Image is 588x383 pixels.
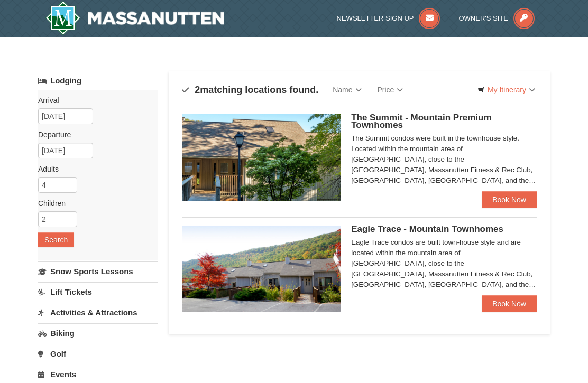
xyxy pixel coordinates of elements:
[38,164,150,174] label: Adults
[38,232,74,247] button: Search
[458,14,535,22] a: Owner's Site
[337,14,440,22] a: Newsletter Sign Up
[38,71,158,90] a: Lodging
[182,226,341,312] img: 19218983-1-9b289e55.jpg
[351,113,491,130] span: The Summit - Mountain Premium Townhomes
[45,1,224,35] a: Massanutten Resort
[182,85,318,95] h4: matching locations found.
[38,323,158,343] a: Biking
[38,303,158,322] a: Activities & Attractions
[351,224,503,234] span: Eagle Trace - Mountain Townhomes
[351,237,537,290] div: Eagle Trace condos are built town-house style and are located within the mountain area of [GEOGRA...
[182,114,341,201] img: 19219034-1-0eee7e00.jpg
[370,79,411,100] a: Price
[458,14,508,22] span: Owner's Site
[337,14,414,22] span: Newsletter Sign Up
[195,85,200,95] span: 2
[38,198,150,209] label: Children
[45,1,224,35] img: Massanutten Resort Logo
[38,344,158,363] a: Golf
[482,295,537,312] a: Book Now
[482,191,537,208] a: Book Now
[38,129,150,140] label: Departure
[351,133,537,186] div: The Summit condos were built in the townhouse style. Located within the mountain area of [GEOGRAP...
[38,282,158,302] a: Lift Tickets
[38,261,158,281] a: Snow Sports Lessons
[471,82,542,98] a: My Itinerary
[38,95,150,106] label: Arrival
[325,79,369,100] a: Name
